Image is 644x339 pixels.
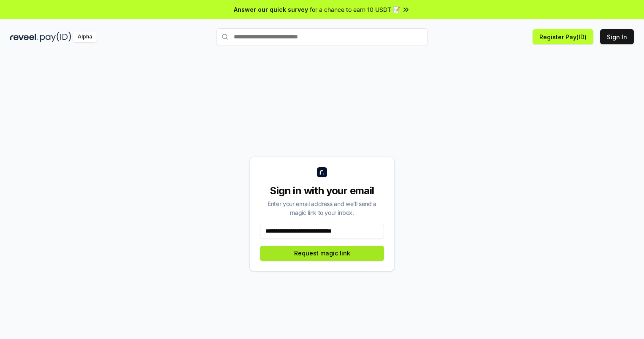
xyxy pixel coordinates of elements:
img: pay_id [40,32,71,42]
span: Answer our quick survey [234,5,308,14]
span: for a chance to earn 10 USDT 📝 [310,5,400,14]
div: Enter your email address and we’ll send a magic link to your inbox. [260,199,384,217]
img: reveel_dark [10,32,38,42]
img: logo_small [317,167,327,177]
div: Sign in with your email [260,184,384,198]
button: Request magic link [260,246,384,261]
div: Alpha [73,32,97,42]
button: Sign In [600,29,634,44]
button: Register Pay(ID) [533,29,593,44]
